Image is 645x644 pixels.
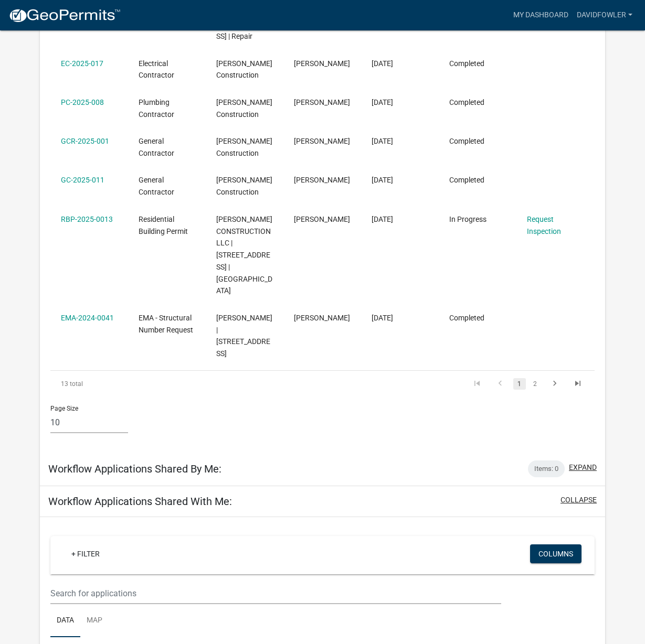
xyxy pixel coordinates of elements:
span: In Progress [449,215,487,223]
li: page 1 [512,375,527,393]
a: EMA-2024-0041 [61,314,114,322]
li: page 2 [527,375,543,393]
a: GC-2025-011 [61,176,104,184]
span: David Fowler Construction [216,59,272,80]
a: go to next page [545,378,565,390]
span: David Fowler Construction [216,98,272,119]
span: David Fowler [294,137,350,145]
div: 13 total [50,371,157,397]
span: David Fowler [294,176,350,184]
button: expand [569,462,597,473]
button: Columns [530,544,581,563]
a: EC-2025-017 [61,59,103,68]
span: ORR DEBRA | 181 Hunters Trail SE [216,314,272,358]
a: 2 [529,378,542,390]
input: Search for applications [50,583,501,604]
span: 02/14/2025 [372,176,393,184]
a: Request Inspection [527,215,561,235]
span: General Contractor [139,137,174,157]
a: go to last page [568,378,588,390]
span: David Fowler [294,215,350,223]
a: Davidfowler [573,5,637,25]
button: collapse [561,495,597,506]
span: Completed [449,98,484,106]
span: Plumbing Contractor [139,98,174,119]
a: go to first page [467,378,487,390]
span: Completed [449,314,484,322]
span: 02/14/2025 [372,98,393,106]
h5: Workflow Applications Shared With Me: [48,495,232,508]
a: RBP-2025-0013 [61,215,113,223]
span: 02/14/2025 [372,137,393,145]
a: 1 [513,378,526,390]
h5: Workflow Applications Shared By Me: [48,463,221,475]
a: GCR-2025-001 [61,137,109,145]
a: Data [50,604,80,638]
span: Residential Building Permit [139,215,188,235]
span: Completed [449,176,484,184]
span: 06/18/2024 [372,314,393,322]
div: Items: 0 [528,460,565,477]
span: David Fowler [294,59,350,68]
span: David Fowler [294,314,350,322]
span: General Contractor [139,176,174,196]
span: David Fowler [294,98,350,106]
a: My Dashboard [509,5,573,25]
span: Completed [449,59,484,68]
a: PC-2025-008 [61,98,104,106]
a: + Filter [63,544,108,563]
span: DAVID FOWLER CONSTRUCTION LLC | PO BOX 832 | 181 HUNTERS TRL | New Building [216,215,272,295]
span: 02/14/2025 [372,59,393,68]
span: David Fowler Construction [216,176,272,196]
span: Electrical Contractor [139,59,174,80]
span: EMA - Structural Number Request [139,314,193,334]
a: Map [80,604,109,638]
a: go to previous page [490,378,510,390]
span: David Fowler Construction [216,137,272,157]
span: Completed [449,137,484,145]
span: 02/14/2025 [372,215,393,223]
